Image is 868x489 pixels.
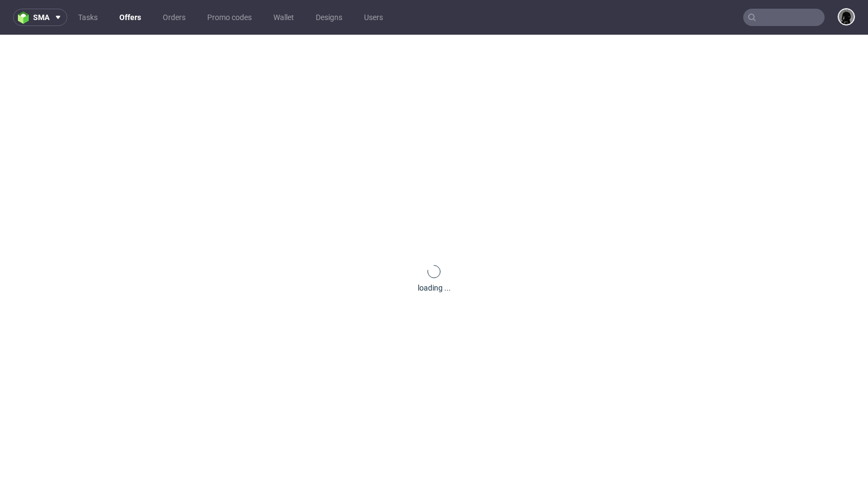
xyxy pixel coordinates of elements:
a: Wallet [267,9,301,26]
a: Promo codes [201,9,258,26]
a: Designs [309,9,349,26]
div: loading ... [418,282,451,293]
a: Users [358,9,390,26]
a: Tasks [72,9,104,26]
span: sma [33,14,49,21]
img: Dawid Urbanowicz [839,9,854,24]
a: Offers [113,9,148,26]
img: logo [18,11,33,24]
a: Orders [156,9,192,26]
button: sma [13,9,67,26]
